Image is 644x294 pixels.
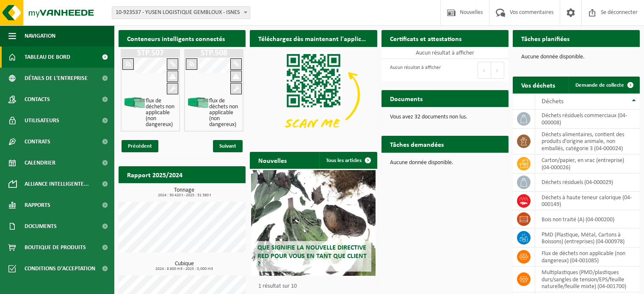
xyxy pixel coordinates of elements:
[521,36,569,43] font: Tâches planifiées
[25,245,86,251] font: Boutique de produits
[575,82,624,88] font: Demande de collecte
[158,193,211,198] font: 2024 : 30 420 t - 2025 : 31 380 t
[390,142,444,148] font: Tâches demandées
[25,54,70,60] font: Tableau de bord
[155,267,213,271] font: 2024 : 8 800 m3 - 2025 : 0,000 m3
[258,158,287,165] font: Nouvelles
[542,157,624,170] font: carton/papier, en vrac (entreprise) (04-000026)
[201,49,227,58] font: STP.508
[25,139,50,145] font: Contrats
[25,266,95,272] font: Conditions d'acceptation
[124,97,145,108] img: HK-XP-30-GN-00
[25,96,50,103] font: Contacts
[326,158,362,163] font: Tous les articles
[258,36,413,43] font: Téléchargez dès maintenant l'application Vanheede+ !
[127,172,182,179] font: Rapport 2025/2024
[416,50,474,56] font: Aucun résultat à afficher
[209,98,238,128] font: flux de déchets non applicable (non dangereux)
[542,269,626,290] font: multiplastiques (PMD/plastiques durs/sangles de tension/EPS/feuille naturelle/feuille mixte) (04-...
[542,250,625,264] font: flux de déchets non applicable (non dangereux) (04-001085)
[521,54,585,60] font: Aucune donnée disponible.
[390,114,467,120] font: Vous avez 32 documents non lus.
[175,261,194,267] font: Cubique
[137,49,164,58] font: STP.507
[319,152,376,169] a: Tous les articles
[390,36,462,43] font: Certificats et attestations
[542,231,625,245] font: PMD (Plastique, Métal, Cartons à Boissons) (entreprises) (04-000978)
[187,97,208,108] img: HK-XP-30-GN-00
[128,143,152,149] font: Précédent
[569,77,639,93] a: Demande de collecte
[112,6,250,19] span: 10-923537 - YUSEN LOGISTIQUE GEMBLOUX - ISNES
[601,9,638,16] font: Se déconnecter
[390,96,423,103] font: Documents
[25,75,88,82] font: Détails de l'entreprise
[250,47,377,142] img: Téléchargez l'application VHEPlus
[219,143,236,149] font: Suivant
[542,217,614,223] font: bois non traité (A) (04-000200)
[510,9,553,16] font: Vos commentaires
[521,82,555,89] font: Vos déchets
[460,9,483,16] font: Nouvelles
[25,202,50,209] font: Rapports
[478,62,491,79] button: Précédent
[251,170,376,276] a: Que signifie la nouvelle directive RED pour vous en tant que client ?
[542,195,632,208] font: déchets à haute teneur calorique (04-000149)
[146,98,174,128] font: flux de déchets non applicable (non dangereux)
[174,187,194,193] font: Tonnage
[25,118,59,124] font: Utilisateurs
[258,283,297,289] font: 1 résultat sur 10
[112,7,250,19] span: 10-923537 - YUSEN LOGISTIQUE GEMBLOUX - ISNES
[25,33,55,39] font: Navigation
[127,36,225,43] font: Conteneurs intelligents connectés
[542,179,613,186] font: déchets résiduels (04-000029)
[25,181,89,187] font: Alliance intelligente...
[542,113,627,126] font: déchets résiduels commerciaux (04-000008)
[390,159,453,166] font: Aucune donnée disponible.
[542,132,624,152] font: déchets alimentaires, contient des produits d'origine animale, non emballés, catégorie 3 (04-000024)
[257,245,367,267] font: Que signifie la nouvelle directive RED pour vous en tant que client ?
[390,65,441,70] font: Aucun résultat à afficher
[25,223,57,230] font: Documents
[116,9,240,16] font: 10-923537 - YUSEN LOGISTIQUE GEMBLOUX - ISNES
[25,160,55,166] font: Calendrier
[491,62,504,79] button: Suivant
[542,98,564,105] font: Déchets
